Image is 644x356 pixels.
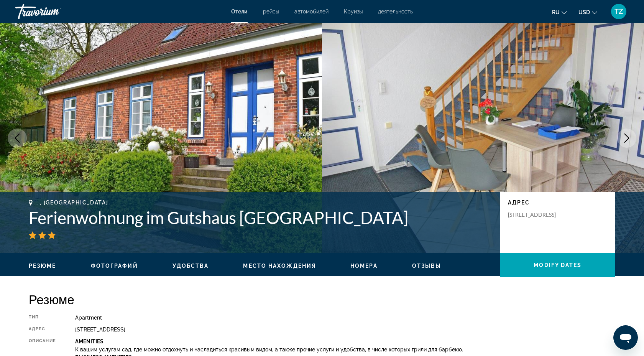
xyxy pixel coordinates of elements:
button: Previous image [8,129,27,148]
span: , , [GEOGRAPHIC_DATA] [36,199,108,206]
button: Change currency [578,7,597,18]
div: [STREET_ADDRESS] [75,326,615,333]
a: Travorium [15,2,92,21]
button: Next image [617,129,636,148]
button: User Menu [609,3,629,20]
a: автомобилей [294,8,329,15]
button: Modify Dates [500,253,615,277]
button: Удобства [172,262,209,269]
h1: Ferienwohnung im Gutshaus [GEOGRAPHIC_DATA] [29,208,493,227]
button: Change language [552,7,567,18]
button: Отзывы [412,262,442,269]
span: Modify Dates [534,262,582,268]
a: рейсы [263,8,279,15]
h2: Резюме [29,292,615,307]
p: К вашим услугам сад, где можно отдохнуть и насладиться красивым видом, а также прочие услуги и уд... [75,346,615,353]
span: Место нахождения [243,263,316,269]
div: адрес [29,326,56,333]
span: USD [578,9,590,15]
div: Тип [29,315,56,321]
span: Резюме [29,263,56,269]
span: Отзывы [412,263,442,269]
span: ru [552,9,560,15]
p: [STREET_ADDRESS] [508,211,569,218]
iframe: Кнопка запуска окна обмена сообщениями [613,325,638,350]
b: Amenities [75,338,103,344]
button: Фотографий [91,262,138,269]
span: Номера [350,263,378,269]
div: Apartment [75,315,615,321]
button: Номера [350,262,378,269]
span: Удобства [172,263,209,269]
a: Круизы [344,8,363,15]
span: Фотографий [91,263,138,269]
p: адрес [508,199,608,206]
a: деятельность [378,8,413,15]
button: Резюме [29,262,56,269]
button: Место нахождения [243,262,316,269]
a: Отели [231,8,248,15]
span: TZ [614,8,623,15]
